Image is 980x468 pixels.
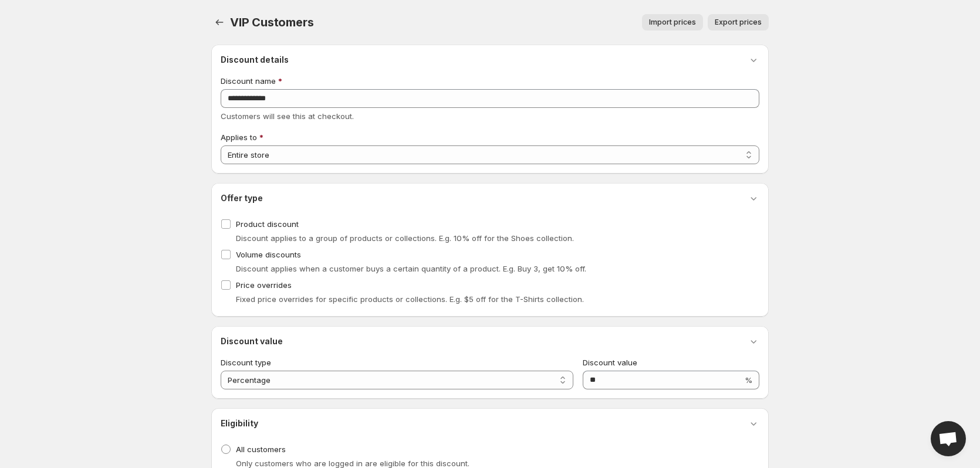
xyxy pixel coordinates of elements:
span: Applies to [221,133,257,142]
span: Export prices [715,18,762,27]
span: Customers will see this at checkout. [221,111,354,121]
span: Only customers who are logged in are eligible for this discount. [236,459,469,468]
span: Discount type [221,358,271,367]
button: Export prices [708,14,769,30]
h3: Discount value [221,335,283,347]
span: Discount applies when a customer buys a certain quantity of a product. E.g. Buy 3, get 10% off. [236,264,586,273]
h3: Discount details [221,54,289,66]
span: Product discount [236,219,299,229]
h3: Eligibility [221,418,258,429]
span: Fixed price overrides for specific products or collections. E.g. $5 off for the T-Shirts collection. [236,294,584,304]
span: All customers [236,445,286,454]
span: % [745,375,752,385]
div: Open chat [931,421,966,456]
h3: Offer type [221,192,263,204]
span: VIP Customers [230,15,313,29]
span: Discount name [221,76,276,86]
span: Discount value [583,358,637,367]
button: Import prices [642,14,703,30]
span: Volume discounts [236,250,301,259]
span: Price overrides [236,280,292,290]
span: Discount applies to a group of products or collections. E.g. 10% off for the Shoes collection. [236,233,574,243]
span: Import prices [649,18,696,27]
